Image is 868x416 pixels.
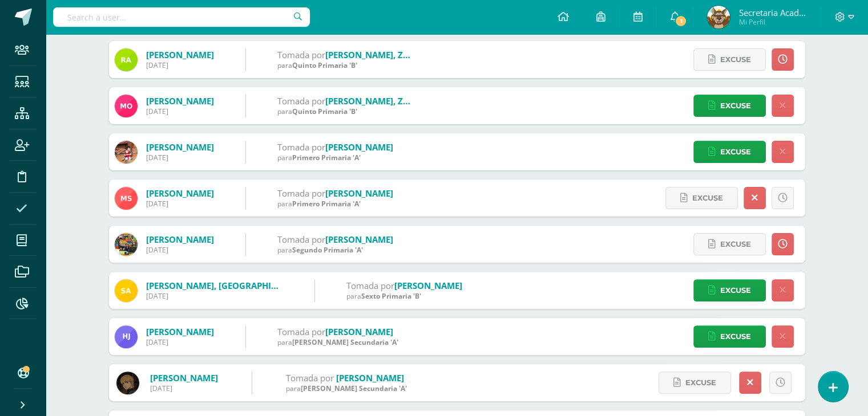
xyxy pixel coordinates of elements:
[720,49,751,70] span: Excuse
[693,95,766,117] a: Excuse
[292,199,361,209] span: Primero Primaria 'A'
[277,95,325,107] span: Tomada por
[292,245,363,255] span: Segundo Primaria 'A'
[685,372,716,393] span: Excuse
[292,60,357,70] span: Quinto Primaria 'B'
[277,337,398,347] div: para
[693,48,766,71] a: Excuse
[286,384,407,393] div: para
[146,141,214,153] a: [PERSON_NAME]
[301,384,407,393] span: [PERSON_NAME] Secundaria 'A'
[325,141,393,153] a: [PERSON_NAME]
[115,279,138,302] img: 92c47f8be17ea021e0806de1499a65ae.png
[720,141,751,162] span: Excuse
[720,326,751,347] span: Excuse
[738,17,807,27] span: Mi Perfil
[277,107,414,116] div: para
[346,291,462,301] div: para
[286,372,334,384] span: Tomada por
[116,372,139,394] img: 55a9125eb46728969024c287892dce90.png
[346,280,394,291] span: Tomada por
[146,326,214,337] a: [PERSON_NAME]
[277,49,325,60] span: Tomada por
[146,49,214,60] a: [PERSON_NAME]
[693,279,766,301] a: Excuse
[675,15,687,27] span: 1
[146,95,214,107] a: [PERSON_NAME]
[146,107,214,116] div: [DATE]
[146,337,214,347] div: [DATE]
[665,187,738,209] a: Excuse
[146,234,214,245] a: [PERSON_NAME]
[325,49,429,60] a: [PERSON_NAME], Zuselly
[720,95,751,116] span: Excuse
[707,6,730,28] img: d6a28b792dbf0ce41b208e57d9de1635.png
[115,233,138,256] img: fdf5f21292f94ab1efcd99d4cec46505.png
[146,245,214,255] div: [DATE]
[53,7,310,27] input: Search a user…
[277,153,393,162] div: para
[277,245,393,255] div: para
[277,326,325,337] span: Tomada por
[292,153,361,162] span: Primero Primaria 'A'
[394,280,462,291] a: [PERSON_NAME]
[277,199,393,209] div: para
[720,234,751,255] span: Excuse
[325,234,393,245] a: [PERSON_NAME]
[150,384,218,393] div: [DATE]
[277,60,414,70] div: para
[693,141,766,163] a: Excuse
[720,280,751,301] span: Excuse
[336,372,404,384] a: [PERSON_NAME]
[115,187,138,210] img: 09232247c0b0cbaecf764a960ba4c456.png
[146,153,214,162] div: [DATE]
[692,187,723,209] span: Excuse
[693,325,766,348] a: Excuse
[146,280,306,291] a: [PERSON_NAME], [GEOGRAPHIC_DATA]
[292,107,357,116] span: Quinto Primaria 'B'
[146,60,214,70] div: [DATE]
[361,291,421,301] span: Sexto Primaria 'B'
[325,95,429,107] a: [PERSON_NAME], Zuselly
[738,7,807,18] span: Secretaria Académica
[150,372,218,384] a: [PERSON_NAME]
[659,372,731,394] a: Excuse
[277,234,325,245] span: Tomada por
[277,187,325,199] span: Tomada por
[115,48,138,71] img: d3584b754504a978603331f8e582a129.png
[146,291,283,301] div: [DATE]
[277,141,325,153] span: Tomada por
[693,233,766,255] a: Excuse
[115,95,138,117] img: d674bba93716e61292f729e8e9e3a326.png
[115,325,138,348] img: fcae7fa71a3609c505f9c17413a3e14d.png
[292,337,398,347] span: [PERSON_NAME] Secundaria 'A'
[146,187,214,199] a: [PERSON_NAME]
[146,199,214,209] div: [DATE]
[325,326,393,337] a: [PERSON_NAME]
[325,187,393,199] a: [PERSON_NAME]
[115,141,138,164] img: 8f5f82a036f5e3a3c6d884d884e94c33.png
